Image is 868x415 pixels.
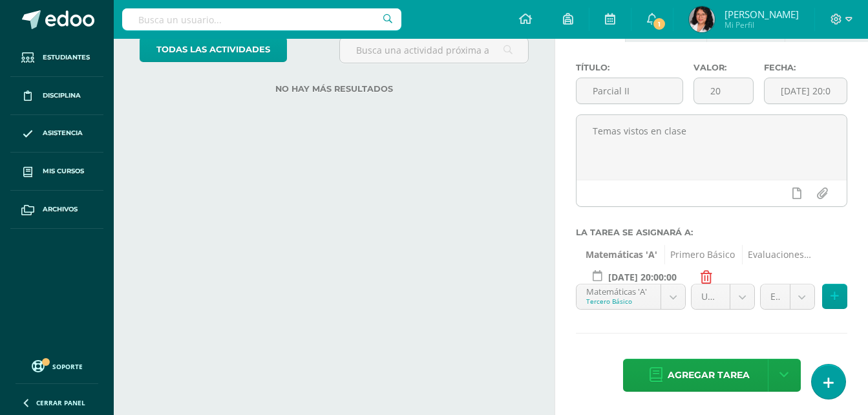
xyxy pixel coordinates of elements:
a: todas las Actividades [140,37,287,62]
span: Evaluaciones cortas (40.0%) [742,245,812,264]
span: Mi Perfil [725,19,799,30]
a: Estudiantes [10,39,103,77]
input: Puntos máximos [694,78,753,103]
div: Matemáticas 'A' [586,284,651,297]
span: 1 [652,17,666,31]
label: La tarea se asignará a: [576,228,847,237]
input: Título [577,78,683,103]
a: Soporte [16,357,98,374]
a: Unidad 4 [692,284,754,309]
span: Mis cursos [43,166,84,176]
span: Matemáticas 'A' [586,245,657,264]
a: Matemáticas 'A'Tercero Básico [577,284,685,309]
a: Disciplina [10,77,103,115]
img: 6c4ed624df2ef078b3316a21fee1d7c6.png [689,6,715,32]
label: Título: [576,63,683,72]
span: [PERSON_NAME] [725,8,799,21]
input: Busca un usuario... [122,8,401,30]
span: Archivos [43,204,78,215]
div: Tercero Básico [586,297,651,306]
input: Busca una actividad próxima aquí... [340,37,528,63]
span: Agregar tarea [668,359,750,391]
span: Primero Básico [664,245,735,264]
a: Examen [626,11,706,42]
a: Evento [707,11,784,42]
a: Asistencia [10,115,103,153]
span: Disciplina [43,90,81,101]
span: Asistencia [43,128,83,138]
label: Valor: [693,63,754,72]
a: Mis cursos [10,153,103,191]
span: Cerrar panel [36,398,85,407]
label: Fecha: [764,63,847,72]
input: Fecha de entrega [765,78,847,103]
a: Evaluación de cierre (20.0%) [761,284,814,309]
span: Estudiantes [43,52,90,63]
span: Soporte [52,362,83,371]
a: Tarea [555,11,625,42]
a: Aviso [785,11,854,42]
span: Unidad 4 [701,284,720,309]
span: Evaluación de cierre (20.0%) [770,284,780,309]
a: Archivos [10,191,103,229]
label: No hay más resultados [140,84,529,94]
